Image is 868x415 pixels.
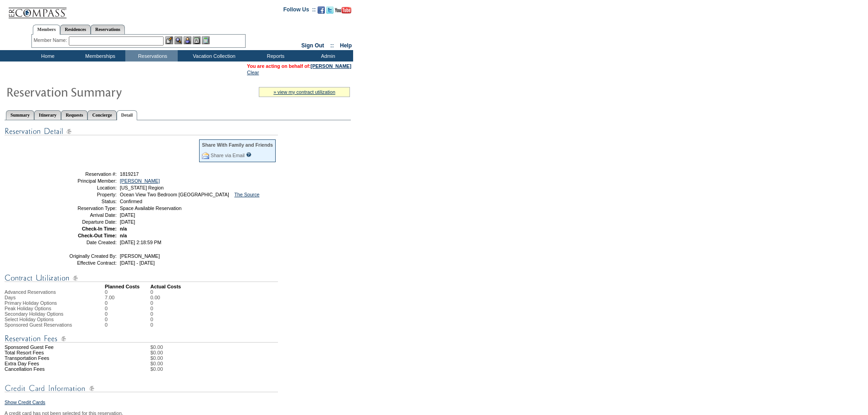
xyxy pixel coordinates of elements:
[105,300,150,306] td: 0
[5,333,278,344] img: Reservation Fees
[51,260,117,266] td: Effective Contract:
[248,50,301,61] td: Reports
[51,185,117,190] td: Location:
[175,36,182,44] img: View
[273,89,335,95] a: » view my contract utilization
[301,50,353,61] td: Admin
[33,25,61,35] a: Members
[150,300,160,306] td: 0
[34,110,61,120] a: Itinerary
[21,50,73,61] td: Home
[318,9,325,15] a: Become our fan on Facebook
[6,110,34,120] a: Summary
[335,7,351,14] img: Subscribe to our YouTube Channel
[301,42,324,49] a: Sign Out
[150,306,160,311] td: 0
[120,192,229,197] span: Ocean View Two Bedroom [GEOGRAPHIC_DATA]
[340,42,352,49] a: Help
[211,153,245,158] a: Share via Email
[150,295,160,300] td: 0.00
[105,284,150,289] td: Planned Costs
[120,199,142,204] span: Confirmed
[73,50,125,61] td: Memberships
[87,110,116,120] a: Concierge
[82,226,117,231] strong: Check-In Time:
[120,233,127,238] span: n/a
[51,253,117,259] td: Originally Created By:
[150,284,351,289] td: Actual Costs
[120,212,135,218] span: [DATE]
[78,233,117,238] strong: Check-Out Time:
[61,110,87,120] a: Requests
[5,400,45,405] a: Show Credit Cards
[5,350,105,355] td: Total Resort Fees
[5,289,56,295] span: Advanced Reservations
[5,344,105,350] td: Sponsored Guest Fee
[246,152,252,157] input: What is this?
[120,185,164,190] span: [US_STATE] Region
[105,311,150,317] td: 0
[51,240,117,245] td: Date Created:
[105,317,150,322] td: 0
[5,361,105,366] td: Extra Day Fees
[247,63,351,69] span: You are acting on behalf of:
[91,25,125,34] a: Reservations
[60,25,91,34] a: Residences
[5,366,105,372] td: Cancellation Fees
[105,289,150,295] td: 0
[105,306,150,311] td: 0
[150,350,351,355] td: $0.00
[105,322,150,328] td: 0
[234,192,259,197] a: The Source
[5,317,54,322] span: Select Holiday Options
[120,178,160,184] a: [PERSON_NAME]
[51,212,117,218] td: Arrival Date:
[105,295,150,300] td: 7.00
[5,272,278,284] img: Contract Utilization
[5,322,72,328] span: Sponsored Guest Reservations
[5,311,63,317] span: Secondary Holiday Options
[165,36,173,44] img: b_edit.gif
[120,171,139,177] span: 1819217
[318,6,325,14] img: Become our fan on Facebook
[5,383,278,394] img: Credit Card Information
[51,199,117,204] td: Status:
[120,260,155,266] span: [DATE] - [DATE]
[51,205,117,211] td: Reservation Type:
[202,142,273,148] div: Share With Family and Friends
[311,63,351,69] a: [PERSON_NAME]
[51,171,117,177] td: Reservation #:
[326,9,334,15] a: Follow us on Twitter
[150,289,160,295] td: 0
[202,36,210,44] img: b_calculator.gif
[193,36,200,44] img: Reservations
[283,5,316,16] td: Follow Us ::
[184,36,191,44] img: Impersonate
[120,226,127,231] span: n/a
[150,322,160,328] td: 0
[6,82,188,101] img: Reservaton Summary
[51,192,117,197] td: Property:
[326,6,334,14] img: Follow us on Twitter
[330,42,334,49] span: ::
[120,253,160,259] span: [PERSON_NAME]
[150,361,351,366] td: $0.00
[125,50,178,61] td: Reservations
[150,366,351,372] td: $0.00
[150,355,351,361] td: $0.00
[117,110,138,120] a: Detail
[120,240,161,245] span: [DATE] 2:18:59 PM
[5,355,105,361] td: Transportation Fees
[5,306,51,311] span: Peak Holiday Options
[247,70,259,75] a: Clear
[51,219,117,225] td: Departure Date:
[5,300,57,306] span: Primary Holiday Options
[178,50,248,61] td: Vacation Collection
[51,178,117,184] td: Principal Member:
[120,205,181,211] span: Space Available Reservation
[335,9,351,15] a: Subscribe to our YouTube Channel
[34,36,69,44] div: Member Name:
[5,295,15,300] span: Days
[150,344,351,350] td: $0.00
[5,126,278,137] img: Reservation Detail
